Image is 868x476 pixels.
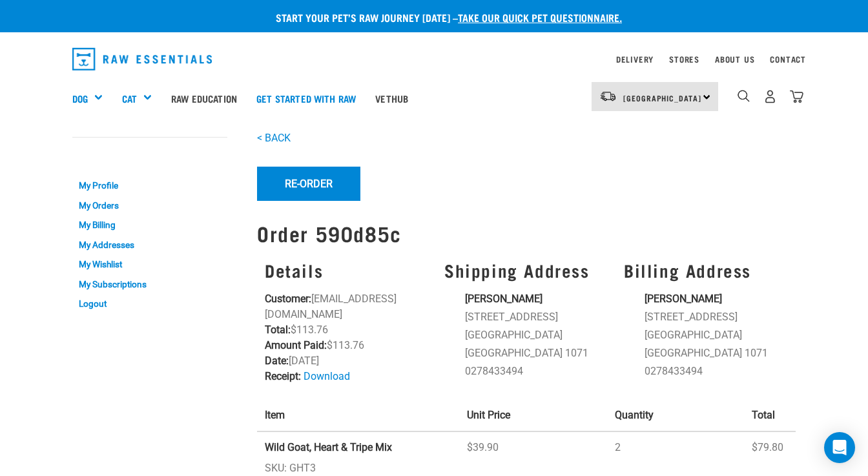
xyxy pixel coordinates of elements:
[645,364,788,379] li: 0278433494
[72,235,227,255] a: My Addresses
[824,432,855,463] div: Open Intercom Messenger
[72,91,88,106] a: Dog
[744,400,796,431] th: Total
[645,346,788,361] li: [GEOGRAPHIC_DATA] 1071
[265,293,311,305] strong: Customer:
[265,260,429,280] h3: Details
[257,400,459,431] th: Item
[265,370,301,382] strong: Receipt:
[257,222,796,245] h1: Order 590d85c
[465,346,608,361] li: [GEOGRAPHIC_DATA] 1071
[72,150,135,156] a: My Account
[257,253,437,393] div: [EMAIL_ADDRESS][DOMAIN_NAME] $113.76 $113.76 [DATE]
[465,309,608,325] li: [STREET_ADDRESS]
[72,274,227,295] a: My Subscriptions
[444,260,608,280] h3: Shipping Address
[790,90,803,103] img: home-icon@2x.png
[257,167,360,200] button: Re-Order
[465,293,542,305] strong: [PERSON_NAME]
[366,72,418,124] a: Vethub
[738,90,750,102] img: home-icon-1@2x.png
[72,254,227,274] a: My Wishlist
[607,400,744,431] th: Quantity
[465,364,608,379] li: 0278433494
[265,355,289,367] strong: Date:
[265,441,392,453] strong: Wild Goat, Heart & Tripe Mix
[304,370,350,382] a: Download
[645,293,722,305] strong: [PERSON_NAME]
[161,72,247,124] a: Raw Education
[624,260,788,280] h3: Billing Address
[72,295,227,315] a: Logout
[122,91,137,106] a: Cat
[247,72,366,124] a: Get started with Raw
[465,327,608,343] li: [GEOGRAPHIC_DATA]
[645,327,788,343] li: [GEOGRAPHIC_DATA]
[616,57,654,61] a: Delivery
[763,90,777,103] img: user.png
[459,400,608,431] th: Unit Price
[770,57,806,61] a: Contact
[72,196,227,216] a: My Orders
[72,176,227,196] a: My Profile
[257,132,291,144] a: < BACK
[623,96,701,100] span: [GEOGRAPHIC_DATA]
[72,215,227,235] a: My Billing
[265,339,327,351] strong: Amount Paid:
[458,14,622,20] a: take our quick pet questionnaire.
[669,57,699,61] a: Stores
[265,324,291,336] strong: Total:
[599,90,617,102] img: van-moving.png
[62,43,806,76] nav: dropdown navigation
[72,48,212,70] img: Raw Essentials Logo
[645,309,788,325] li: [STREET_ADDRESS]
[715,57,754,61] a: About Us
